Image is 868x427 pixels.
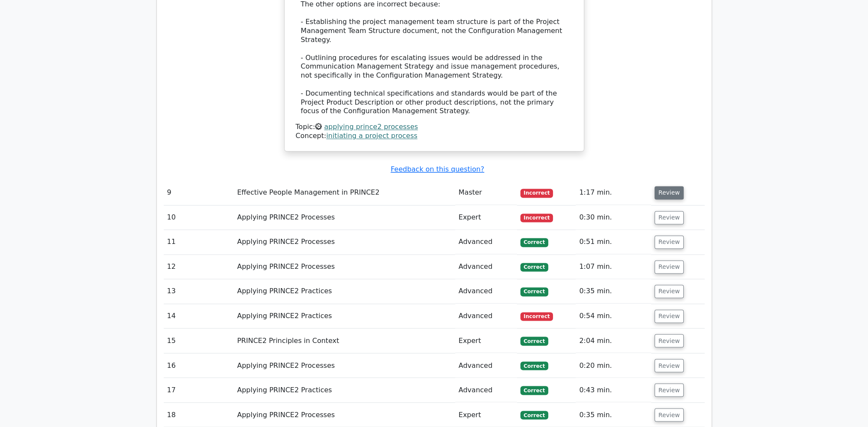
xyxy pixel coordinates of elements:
[164,403,234,427] td: 18
[455,230,517,254] td: Advanced
[296,123,573,132] div: Topic:
[455,205,517,230] td: Expert
[576,255,651,279] td: 1:07 min.
[655,310,684,323] button: Review
[234,205,455,230] td: Applying PRINCE2 Processes
[390,165,484,173] a: Feedback on this question?
[655,260,684,274] button: Review
[576,353,651,378] td: 0:20 min.
[234,353,455,378] td: Applying PRINCE2 Processes
[234,304,455,328] td: Applying PRINCE2 Practices
[520,263,548,271] span: Correct
[234,230,455,254] td: Applying PRINCE2 Processes
[234,403,455,427] td: Applying PRINCE2 Processes
[520,189,553,197] span: Incorrect
[655,408,684,421] button: Review
[164,279,234,304] td: 13
[576,304,651,328] td: 0:54 min.
[576,378,651,402] td: 0:43 min.
[296,132,573,141] div: Concept:
[234,279,455,304] td: Applying PRINCE2 Practices
[164,378,234,402] td: 17
[576,403,651,427] td: 0:35 min.
[655,186,684,199] button: Review
[520,287,548,296] span: Correct
[164,328,234,353] td: 15
[520,213,553,222] span: Incorrect
[655,359,684,372] button: Review
[655,383,684,397] button: Review
[576,279,651,304] td: 0:35 min.
[234,255,455,279] td: Applying PRINCE2 Processes
[655,334,684,347] button: Review
[234,328,455,353] td: PRINCE2 Principles in Context
[234,378,455,402] td: Applying PRINCE2 Practices
[164,230,234,254] td: 11
[455,255,517,279] td: Advanced
[520,312,553,321] span: Incorrect
[655,285,684,298] button: Review
[164,255,234,279] td: 12
[576,328,651,353] td: 2:04 min.
[455,378,517,402] td: Advanced
[234,180,455,205] td: Effective People Management in PRINCE2
[455,353,517,378] td: Advanced
[164,304,234,328] td: 14
[520,337,548,345] span: Correct
[655,211,684,224] button: Review
[164,180,234,205] td: 9
[520,386,548,394] span: Correct
[576,230,651,254] td: 0:51 min.
[455,328,517,353] td: Expert
[520,411,548,419] span: Correct
[455,279,517,304] td: Advanced
[520,361,548,370] span: Correct
[164,353,234,378] td: 16
[455,180,517,205] td: Master
[455,403,517,427] td: Expert
[576,180,651,205] td: 1:17 min.
[655,235,684,249] button: Review
[576,205,651,230] td: 0:30 min.
[164,205,234,230] td: 10
[455,304,517,328] td: Advanced
[326,132,417,140] a: initiating a project process
[520,238,548,247] span: Correct
[324,123,418,131] a: applying prince2 processes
